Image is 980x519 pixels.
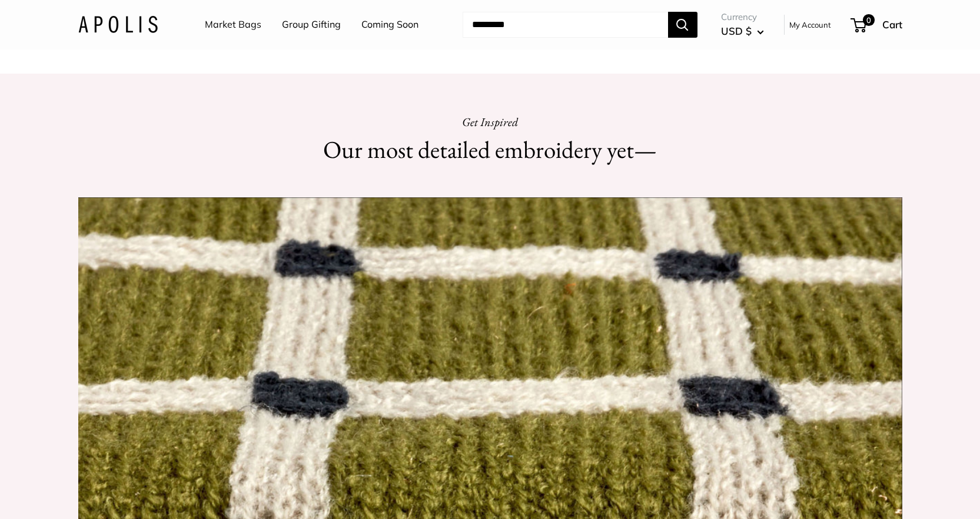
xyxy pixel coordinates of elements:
span: USD $ [721,25,752,37]
a: My Account [789,18,831,32]
a: Group Gifting [282,16,341,34]
a: Coming Soon [361,16,418,34]
button: USD $ [721,22,764,41]
input: Search... [463,12,668,38]
a: 0 Cart [852,15,902,34]
span: 0 [862,14,874,26]
button: Search [668,12,697,38]
span: Cart [882,18,902,31]
p: Get Inspired [284,111,696,133]
a: Market Bags [205,16,261,34]
img: Apolis [78,16,158,33]
span: Currency [721,9,764,25]
h2: Our most detailed embroidery yet— [284,133,696,167]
